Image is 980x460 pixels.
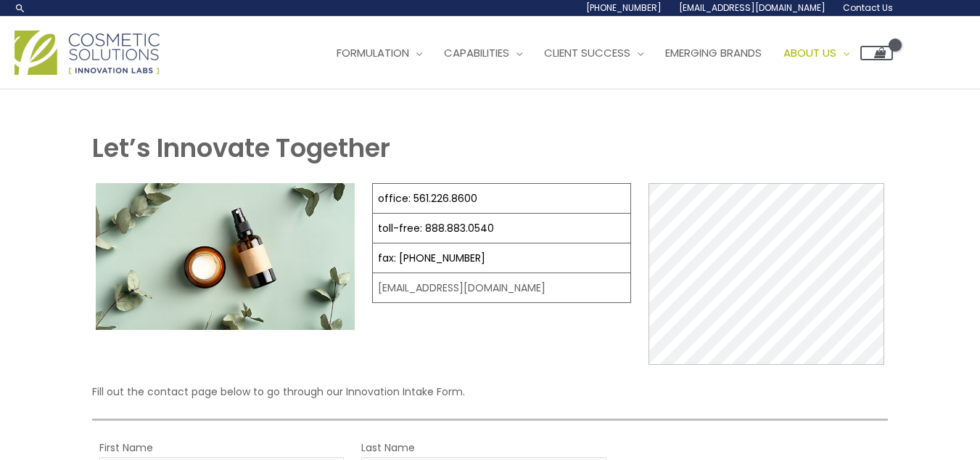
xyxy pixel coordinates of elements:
[15,31,160,75] img: Cosmetic Solutions Logo
[533,31,654,75] a: Client Success
[361,438,415,457] label: Last Name
[92,130,390,166] strong: Let’s Innovate Together
[15,2,26,14] a: Search icon link
[783,45,836,60] span: About Us
[860,46,893,60] a: View Shopping Cart, empty
[378,221,494,235] a: toll-free: 888.883.0540
[679,1,825,14] span: [EMAIL_ADDRESS][DOMAIN_NAME]
[773,31,860,75] a: About Us
[315,31,893,75] nav: Site Navigation
[378,191,477,206] a: office: 561.226.8600
[337,45,409,60] span: Formulation
[96,183,355,329] img: Contact page image for private label skincare manufacturer Cosmetic solutions shows a skin care b...
[843,1,893,14] span: Contact Us
[665,45,762,60] span: Emerging Brands
[92,382,889,401] p: Fill out the contact page below to go through our Innovation Intake Form.
[99,438,153,457] label: First Name
[378,251,485,265] a: fax: [PHONE_NUMBER]
[544,45,630,60] span: Client Success
[373,273,631,303] td: [EMAIL_ADDRESS][DOMAIN_NAME]
[433,31,533,75] a: Capabilities
[654,31,773,75] a: Emerging Brands
[326,31,433,75] a: Formulation
[444,45,509,60] span: Capabilities
[586,1,662,14] span: [PHONE_NUMBER]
